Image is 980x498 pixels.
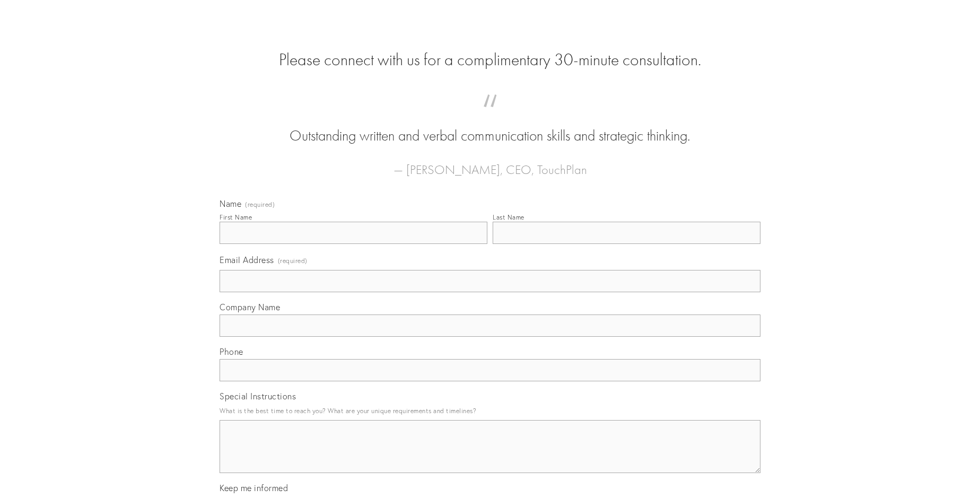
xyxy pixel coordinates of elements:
div: First Name [220,213,252,221]
span: Name [220,198,241,209]
span: Keep me informed [220,483,288,493]
span: Company Name [220,302,280,312]
span: Special Instructions [220,391,296,401]
figcaption: — [PERSON_NAME], CEO, TouchPlan [237,146,743,180]
span: (required) [245,202,275,208]
blockquote: Outstanding written and verbal communication skills and strategic thinking. [237,105,743,146]
span: (required) [278,254,308,268]
span: Phone [220,346,243,357]
span: Email Address [220,255,274,265]
div: Last Name [493,213,524,221]
h2: Please connect with us for a complimentary 30-minute consultation. [220,50,760,70]
p: What is the best time to reach you? What are your unique requirements and timelines? [220,404,760,418]
span: “ [237,105,743,126]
